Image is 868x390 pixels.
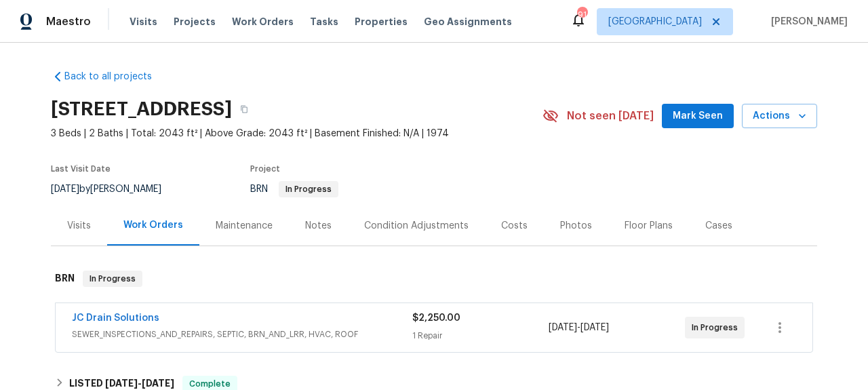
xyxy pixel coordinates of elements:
[355,15,408,28] span: Properties
[51,257,817,300] div: BRN In Progress
[250,184,338,194] span: BRN
[549,321,609,334] span: -
[549,323,577,332] span: [DATE]
[232,97,256,121] button: Copy Address
[310,17,338,26] span: Tasks
[130,15,157,28] span: Visits
[580,323,609,332] span: [DATE]
[72,328,412,341] span: SEWER_INSPECTIONS_AND_REPAIRS, SEPTIC, BRN_AND_LRR, HVAC, ROOF
[67,219,91,233] div: Visits
[567,109,654,123] span: Not seen [DATE]
[424,15,512,28] span: Geo Assignments
[142,378,174,388] span: [DATE]
[673,108,723,125] span: Mark Seen
[216,219,273,233] div: Maintenance
[412,329,549,343] div: 1 Repair
[692,321,743,334] span: In Progress
[577,8,587,22] div: 91
[51,165,111,173] span: Last Visit Date
[123,218,183,232] div: Work Orders
[51,102,232,116] h2: [STREET_ADDRESS]
[560,219,592,233] div: Photos
[232,15,294,28] span: Work Orders
[105,378,138,388] span: [DATE]
[705,219,732,233] div: Cases
[72,313,159,323] a: JC Drain Solutions
[305,219,332,233] div: Notes
[280,185,337,193] span: In Progress
[174,15,216,28] span: Projects
[51,181,178,197] div: by [PERSON_NAME]
[501,219,528,233] div: Costs
[51,70,181,83] a: Back to all projects
[753,108,806,125] span: Actions
[51,184,79,194] span: [DATE]
[608,15,702,28] span: [GEOGRAPHIC_DATA]
[46,15,91,28] span: Maestro
[662,104,734,129] button: Mark Seen
[766,15,848,28] span: [PERSON_NAME]
[364,219,469,233] div: Condition Adjustments
[412,313,460,323] span: $2,250.00
[250,165,280,173] span: Project
[742,104,817,129] button: Actions
[55,271,75,287] h6: BRN
[625,219,673,233] div: Floor Plans
[51,127,542,140] span: 3 Beds | 2 Baths | Total: 2043 ft² | Above Grade: 2043 ft² | Basement Finished: N/A | 1974
[105,378,174,388] span: -
[84,272,141,286] span: In Progress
